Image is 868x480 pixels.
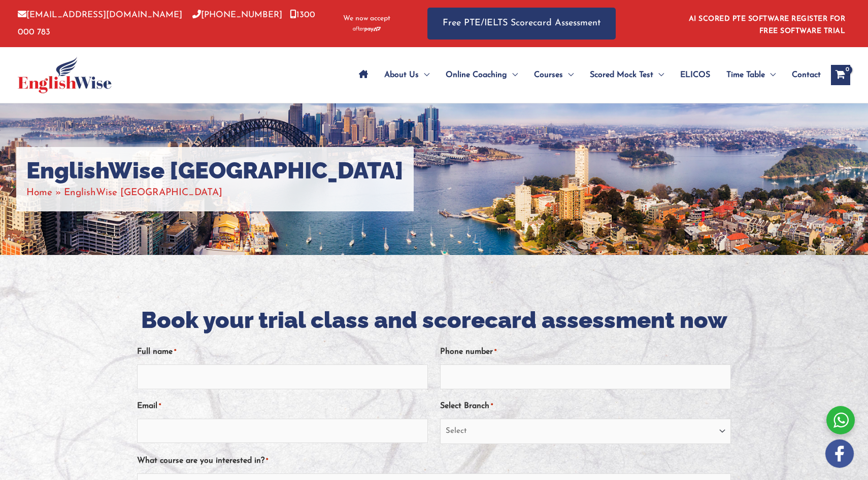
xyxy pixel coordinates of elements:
[672,57,718,93] a: ELICOS
[351,57,821,93] nav: Site Navigation: Main Menu
[64,188,222,198] span: EnglishWise [GEOGRAPHIC_DATA]
[718,57,784,93] a: Time TableMenu Toggle
[689,15,846,35] a: AI SCORED PTE SOFTWARE REGISTER FOR FREE SOFTWARE TRIAL
[590,57,653,93] span: Scored Mock Test
[683,7,850,40] aside: Header Widget 1
[26,184,404,201] nav: Breadcrumbs
[18,11,182,19] a: [EMAIL_ADDRESS][DOMAIN_NAME]
[438,57,526,93] a: Online CoachingMenu Toggle
[784,57,821,93] a: Contact
[384,57,419,93] span: About Us
[563,57,574,93] span: Menu Toggle
[26,157,404,184] h1: EnglishWise [GEOGRAPHIC_DATA]
[440,344,496,360] label: Phone number
[534,57,563,93] span: Courses
[192,11,282,19] a: [PHONE_NUMBER]
[353,26,381,32] img: Afterpay-Logo
[137,306,731,336] h2: Book your trial class and scorecard assessment now
[726,57,765,93] span: Time Table
[18,57,112,93] img: cropped-ew-logo
[765,57,776,93] span: Menu Toggle
[526,57,582,93] a: CoursesMenu Toggle
[343,14,390,24] span: We now accept
[427,8,616,40] a: Free PTE/IELTS Scorecard Assessment
[18,11,315,36] a: 1300 000 783
[376,57,438,93] a: About UsMenu Toggle
[446,57,507,93] span: Online Coaching
[26,188,52,198] a: Home
[137,398,161,415] label: Email
[825,439,854,468] img: white-facebook.png
[831,65,850,85] a: View Shopping Cart, empty
[137,453,268,469] label: What course are you interested in?
[440,398,493,415] label: Select Branch
[680,57,710,93] span: ELICOS
[792,57,821,93] span: Contact
[137,344,176,360] label: Full name
[582,57,672,93] a: Scored Mock TestMenu Toggle
[653,57,664,93] span: Menu Toggle
[419,57,429,93] span: Menu Toggle
[507,57,518,93] span: Menu Toggle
